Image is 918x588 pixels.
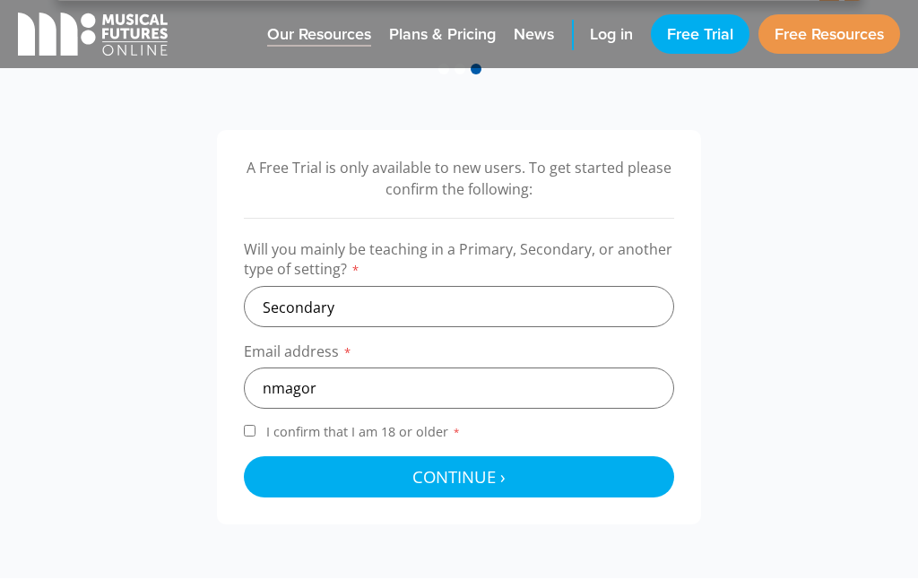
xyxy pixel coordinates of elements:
[263,423,464,440] span: I confirm that I am 18 or older
[651,14,749,54] a: Free Trial
[267,22,371,47] span: Our Resources
[389,22,496,47] span: Plans & Pricing
[244,342,674,367] label: Email address
[244,456,674,497] button: Continue ›
[244,239,674,286] label: Will you mainly be teaching in a Primary, Secondary, or another type of setting?
[758,14,900,54] a: Free Resources
[590,22,633,47] span: Log in
[244,425,255,437] input: I confirm that I am 18 or older*
[514,22,554,47] span: News
[412,465,506,488] span: Continue ›
[244,157,674,200] p: A Free Trial is only available to new users. To get started please confirm the following:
